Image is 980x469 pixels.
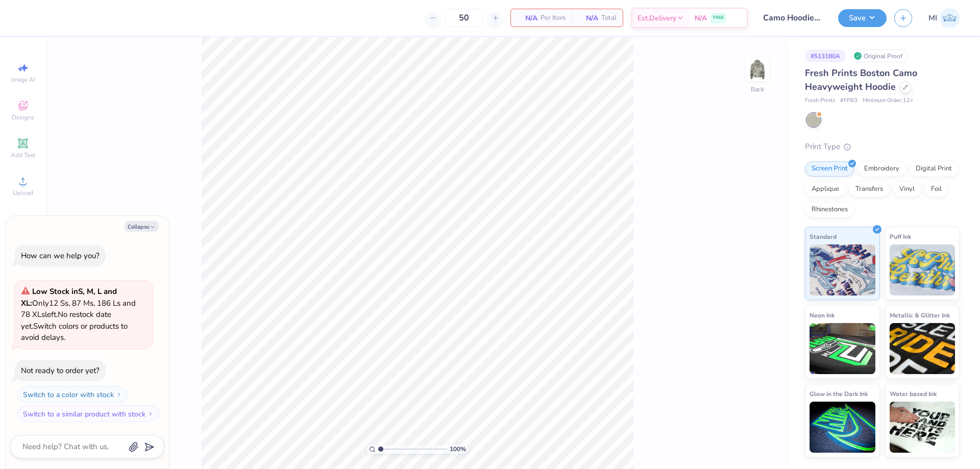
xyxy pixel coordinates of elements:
[695,13,707,23] span: N/A
[601,13,617,23] span: Total
[940,8,960,28] img: Mark Isaac
[116,391,122,398] img: Switch to a color with stock
[125,221,159,232] button: Collapse
[810,402,875,453] img: Glow in the Dark Ink
[21,286,117,308] strong: Low Stock in S, M, L and XL :
[838,9,887,27] button: Save
[21,309,111,331] span: No restock date yet.
[755,8,830,28] input: Untitled Design
[840,96,857,105] span: # FP83
[805,161,854,177] div: Screen Print
[810,310,835,320] span: Neon Ink
[928,8,960,28] a: MI
[890,402,955,453] img: Water based Ink
[713,14,724,21] span: FREE
[810,323,875,374] img: Neon Ink
[810,388,868,399] span: Glow in the Dark Ink
[851,50,908,62] div: Original Proof
[909,161,959,177] div: Digital Print
[810,231,837,242] span: Standard
[805,50,846,62] div: # 513180A
[17,386,128,403] button: Switch to a color with stock
[444,9,484,27] input: – –
[17,406,159,422] button: Switch to a similar product with stock
[11,76,35,84] span: Image AI
[12,113,34,121] span: Designs
[541,13,566,23] span: Per Item
[21,365,100,376] div: Not ready to order yet?
[890,244,955,295] img: Puff Ink
[805,96,835,105] span: Fresh Prints
[857,161,906,177] div: Embroidery
[890,388,937,399] span: Water based Ink
[890,310,950,320] span: Metallic & Glitter Ink
[805,141,960,153] div: Print Type
[11,151,35,159] span: Add Text
[805,202,854,217] div: Rhinestones
[863,96,914,105] span: Minimum Order: 12 +
[805,182,846,197] div: Applique
[849,182,890,197] div: Transfers
[810,244,875,295] img: Standard
[517,13,537,23] span: N/A
[928,12,937,24] span: MI
[924,182,948,197] div: Foil
[450,445,466,454] span: 100 %
[890,323,955,374] img: Metallic & Glitter Ink
[747,59,768,80] img: Back
[751,85,764,94] div: Back
[13,189,33,197] span: Upload
[578,13,598,23] span: N/A
[638,13,676,23] span: Est. Delivery
[890,231,911,242] span: Puff Ink
[148,411,154,417] img: Switch to a similar product with stock
[21,286,136,342] span: Only 12 Ss, 87 Ms, 186 Ls and 78 XLs left. Switch colors or products to avoid delays.
[805,67,917,93] span: Fresh Prints Boston Camo Heavyweight Hoodie
[893,182,921,197] div: Vinyl
[21,251,100,261] div: How can we help you?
